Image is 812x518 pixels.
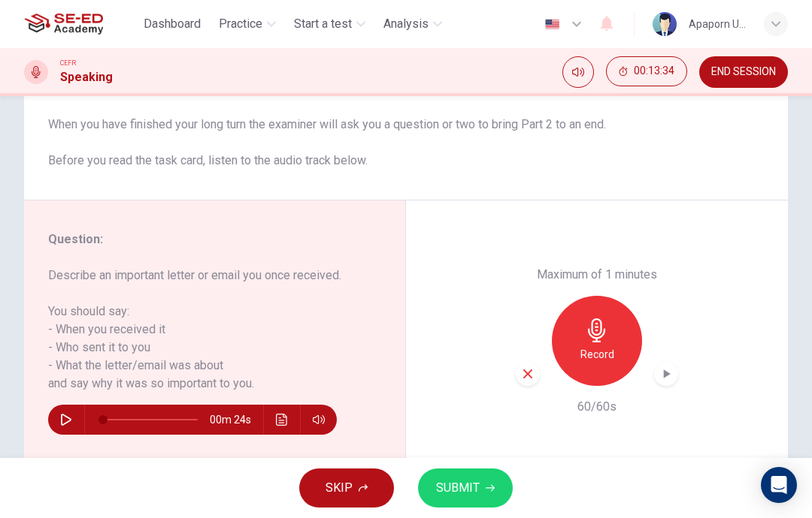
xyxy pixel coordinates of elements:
button: Dashboard [138,11,207,38]
span: Analysis [383,15,429,33]
h6: Record [580,345,614,363]
button: Record [552,296,642,386]
span: 00m 24s [210,405,263,435]
img: SE-ED Academy logo [24,9,103,39]
span: END SESSION [711,66,776,78]
button: 00:13:34 [606,56,687,86]
span: SKIP [326,477,353,498]
img: Profile picture [653,12,677,36]
h6: 60/60s [577,398,617,416]
h6: Maximum of 1 minutes [537,266,657,284]
h6: Describe an important letter or email you once received. You should say: - When you received it -... [48,267,363,393]
button: Analysis [377,11,448,38]
button: SUBMIT [418,468,513,507]
span: 00:13:34 [634,65,674,77]
button: END SESSION [699,56,788,88]
span: Dashboard [144,15,201,33]
a: SE-ED Academy logo [24,9,138,39]
h6: Question : [48,230,363,248]
span: SUBMIT [436,477,480,498]
span: Practice [219,15,262,33]
button: Click to see the audio transcription [270,405,294,435]
div: Apaporn U-khumpan [689,15,746,33]
div: Mute [562,56,594,88]
button: SKIP [299,468,394,507]
button: Practice [213,11,282,38]
div: Open Intercom Messenger [761,467,797,503]
span: CEFR [60,58,76,68]
img: en [543,19,562,30]
h1: Speaking [60,68,113,86]
h6: Directions : [48,62,764,170]
div: Hide [606,56,687,88]
span: Start a test [294,15,352,33]
button: Start a test [288,11,371,38]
